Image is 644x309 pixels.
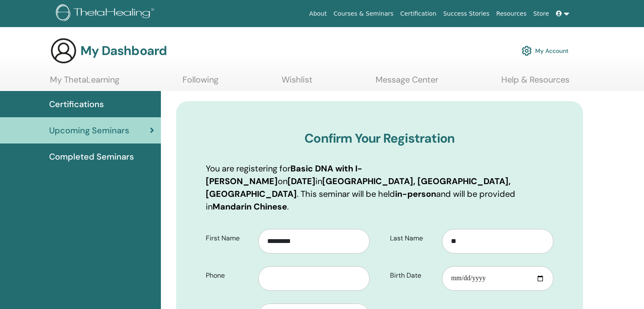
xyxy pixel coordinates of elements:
[440,6,493,22] a: Success Stories
[49,98,104,110] span: Certifications
[530,6,553,22] a: Store
[49,150,134,163] span: Completed Seminars
[522,41,569,60] a: My Account
[182,74,218,91] a: Following
[49,124,129,137] span: Upcoming Seminars
[50,74,119,91] a: My ThetaLearning
[282,74,312,91] a: Wishlist
[199,268,258,284] label: Phone
[376,74,438,91] a: Message Center
[522,44,532,58] img: cog.svg
[206,162,553,213] p: You are registering for on in . This seminar will be held and will be provided in .
[56,4,157,23] img: logo.png
[80,43,167,58] h3: My Dashboard
[384,268,442,284] label: Birth Date
[50,37,77,64] img: generic-user-icon.jpg
[384,230,442,246] label: Last Name
[493,6,530,22] a: Resources
[395,188,436,199] b: in-person
[206,176,511,199] b: [GEOGRAPHIC_DATA], [GEOGRAPHIC_DATA], [GEOGRAPHIC_DATA]
[287,176,315,187] b: [DATE]
[213,201,287,212] b: Mandarin Chinese
[306,6,330,22] a: About
[397,6,439,22] a: Certification
[501,74,569,91] a: Help & Resources
[199,230,258,246] label: First Name
[206,131,553,146] h3: Confirm Your Registration
[330,6,397,22] a: Courses & Seminars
